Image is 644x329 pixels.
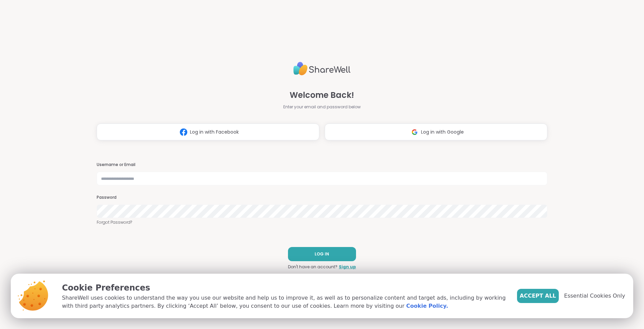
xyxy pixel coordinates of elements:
[62,294,506,310] p: ShareWell uses cookies to understand the way you use our website and help us to improve it, as we...
[408,126,421,138] img: ShareWell Logomark
[288,264,337,270] span: Don't have an account?
[288,247,356,261] button: LOG IN
[315,251,329,257] span: LOG IN
[283,104,361,110] span: Enter your email and password below
[190,129,239,136] span: Log in with Facebook
[97,219,547,225] a: Forgot Password?
[97,124,319,140] button: Log in with Facebook
[421,129,464,136] span: Log in with Google
[97,162,547,168] h3: Username or Email
[290,89,354,101] span: Welcome Back!
[293,59,351,78] img: ShareWell Logo
[406,302,448,310] a: Cookie Policy.
[97,195,547,200] h3: Password
[520,292,556,300] span: Accept All
[517,289,559,303] button: Accept All
[177,126,190,138] img: ShareWell Logomark
[564,292,625,300] span: Essential Cookies Only
[325,124,547,140] button: Log in with Google
[62,282,506,294] p: Cookie Preferences
[339,264,356,270] a: Sign up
